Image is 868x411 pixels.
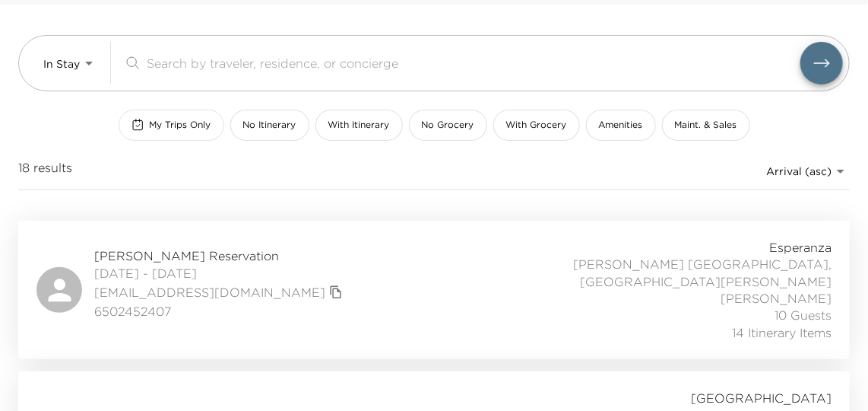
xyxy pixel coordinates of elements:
span: [PERSON_NAME] Reservation [94,247,347,264]
span: [GEOGRAPHIC_DATA] [691,390,832,406]
span: In Stay [43,57,80,71]
span: With Grocery [506,119,567,132]
span: With Itinerary [328,119,390,132]
input: Search by traveler, residence, or concierge [147,54,800,72]
span: Esperanza [769,239,832,256]
button: No Itinerary [230,110,309,141]
span: No Itinerary [243,119,296,132]
button: copy primary member email [325,282,347,303]
span: 18 results [18,159,72,183]
span: Arrival (asc) [766,164,832,178]
span: 14 Itinerary Items [732,324,832,341]
a: [EMAIL_ADDRESS][DOMAIN_NAME] [94,284,325,301]
button: My Trips Only [119,110,224,141]
button: With Grocery [493,110,580,141]
span: [PERSON_NAME] [GEOGRAPHIC_DATA], [GEOGRAPHIC_DATA][PERSON_NAME] [514,256,832,290]
span: [PERSON_NAME] [721,290,832,307]
button: Maint. & Sales [662,110,750,141]
a: [PERSON_NAME] Reservation[DATE] - [DATE][EMAIL_ADDRESS][DOMAIN_NAME]copy primary member email6502... [18,221,850,359]
button: With Itinerary [315,110,403,141]
span: 6502452407 [94,303,347,320]
span: Amenities [599,119,643,132]
button: No Grocery [409,110,487,141]
button: Amenities [586,110,656,141]
span: My Trips Only [150,119,211,132]
span: No Grocery [422,119,474,132]
span: Maint. & Sales [675,119,737,132]
span: [DATE] - [DATE] [94,265,347,282]
span: 10 Guests [775,307,832,323]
